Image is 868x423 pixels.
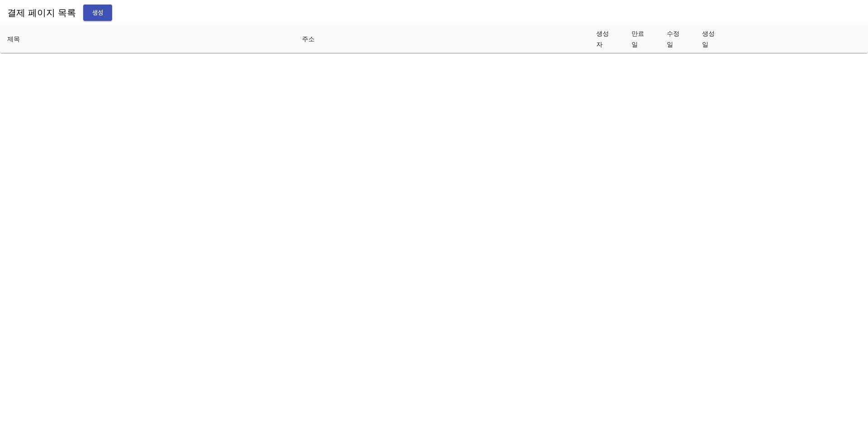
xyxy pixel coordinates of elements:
th: 만료일 [624,25,660,53]
th: 수정일 [660,25,695,53]
h6: 결제 페이지 목록 [7,5,76,20]
th: 주소 [295,25,590,53]
span: 생성 [90,7,105,19]
button: 생성 [83,5,112,21]
th: 생성자 [589,25,624,53]
th: 생성일 [695,25,730,53]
